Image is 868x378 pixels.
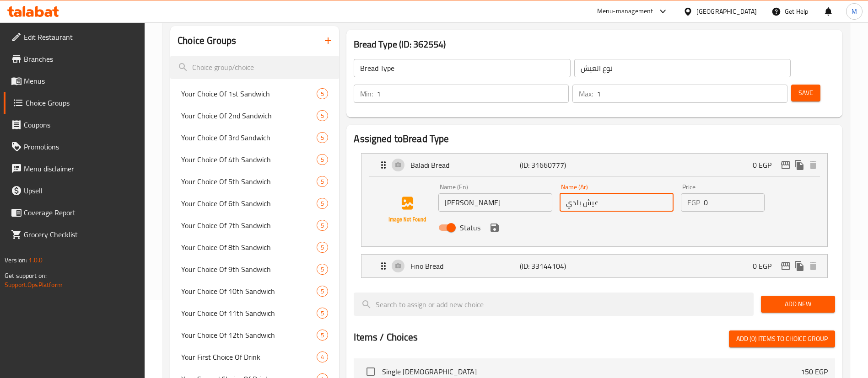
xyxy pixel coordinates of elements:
div: Your Choice Of 10th Sandwich5 [170,280,339,302]
span: Your Choice Of 11th Sandwich [181,308,317,319]
input: search [354,293,754,316]
span: M [852,6,857,16]
span: Status [460,222,480,233]
div: Your Choice Of 1st Sandwich5 [170,83,339,105]
span: 5 [317,221,328,230]
a: Support.OpsPlatform [5,279,63,291]
span: 5 [317,112,328,120]
button: edit [779,158,793,172]
span: Promotions [24,141,138,152]
span: Your Choice Of 8th Sandwich [181,242,317,253]
span: Your Choice Of 5th Sandwich [181,176,317,187]
div: Choices [317,351,328,362]
span: Your Choice Of 6th Sandwich [181,198,317,209]
span: Single [DEMOGRAPHIC_DATA] [382,366,801,377]
img: Baladi Bread [378,181,437,239]
h2: Items / Choices [354,330,418,344]
div: Your Choice Of 7th Sandwich5 [170,214,339,236]
p: 0 EGP [753,261,779,272]
span: Your Choice Of 2nd Sandwich [181,110,317,121]
span: 5 [317,243,328,252]
span: Your Choice Of 10th Sandwich [181,286,317,297]
div: Choices [317,286,328,297]
span: Add (0) items to choice group [736,333,828,345]
div: Choices [317,242,328,253]
span: 5 [317,265,328,274]
span: Choice Groups [26,97,138,108]
div: Choices [317,176,328,187]
div: Your Choice Of 5th Sandwich5 [170,170,339,192]
a: Upsell [4,180,145,202]
input: Enter name En [438,193,552,212]
a: Branches [4,48,145,70]
div: Choices [317,88,328,99]
span: Your Choice Of 9th Sandwich [181,264,317,275]
h2: Choice Groups [178,34,236,48]
p: EGP [687,197,700,208]
div: Your Choice Of 6th Sandwich5 [170,192,339,214]
span: Coupons [24,119,138,130]
button: save [488,221,501,234]
span: Coverage Report [24,207,138,218]
div: [GEOGRAPHIC_DATA] [696,6,757,16]
div: Your Choice Of 9th Sandwich5 [170,258,339,280]
span: Save [798,87,813,99]
a: Coverage Report [4,202,145,224]
span: Add New [768,298,828,310]
div: Your Choice Of 8th Sandwich5 [170,236,339,258]
div: Your Choice Of 4th Sandwich5 [170,149,339,170]
p: Max: [579,88,593,99]
a: Menu disclaimer [4,158,145,180]
span: Edit Restaurant [24,32,138,43]
p: 150 EGP [801,366,828,377]
span: Your Choice Of 1st Sandwich [181,88,317,99]
div: Menu-management [597,6,653,17]
button: duplicate [793,259,806,273]
div: Choices [317,308,328,319]
span: Version: [5,254,27,266]
span: Your Choice Of 4th Sandwich [181,154,317,165]
button: edit [779,259,793,273]
div: Choices [317,132,328,143]
div: Choices [317,330,328,341]
span: 5 [317,287,328,296]
div: Your Choice Of 11th Sandwich5 [170,302,339,324]
span: 5 [317,155,328,164]
span: 5 [317,309,328,318]
div: Your Choice Of 3rd Sandwich5 [170,127,339,149]
span: 5 [317,331,328,340]
span: Your Choice Of 3rd Sandwich [181,132,317,143]
div: Your Choice Of 12th Sandwich5 [170,324,339,346]
input: search [170,56,339,79]
div: Choices [317,198,328,209]
li: Expand [354,250,835,282]
p: Fino Bread [410,261,519,272]
span: Upsell [24,185,138,196]
h2: Assigned to Bread Type [354,132,835,146]
input: Please enter price [704,193,765,212]
div: Your Choice Of 2nd Sandwich5 [170,105,339,127]
button: Save [791,85,820,101]
p: (ID: 31660777) [520,160,593,170]
div: Expand [361,255,827,277]
span: Your First Choice Of Drink [181,351,317,362]
a: Promotions [4,136,145,158]
div: Choices [317,110,328,121]
span: 5 [317,177,328,186]
span: Menus [24,75,138,86]
span: Menu disclaimer [24,163,138,174]
p: Baladi Bread [410,160,519,170]
a: Choice Groups [4,92,145,114]
span: Your Choice Of 12th Sandwich [181,330,317,341]
h3: Bread Type (ID: 362554) [354,37,835,52]
div: Choices [317,264,328,275]
a: Menus [4,70,145,92]
a: Grocery Checklist [4,224,145,245]
div: Choices [317,154,328,165]
p: 0 EGP [753,160,779,170]
button: delete [806,158,820,172]
p: Min: [360,88,373,99]
li: ExpandBaladi BreadName (En)Name (Ar)PriceEGPStatussave [354,149,835,250]
div: Choices [317,220,328,231]
button: Add (0) items to choice group [729,330,835,347]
